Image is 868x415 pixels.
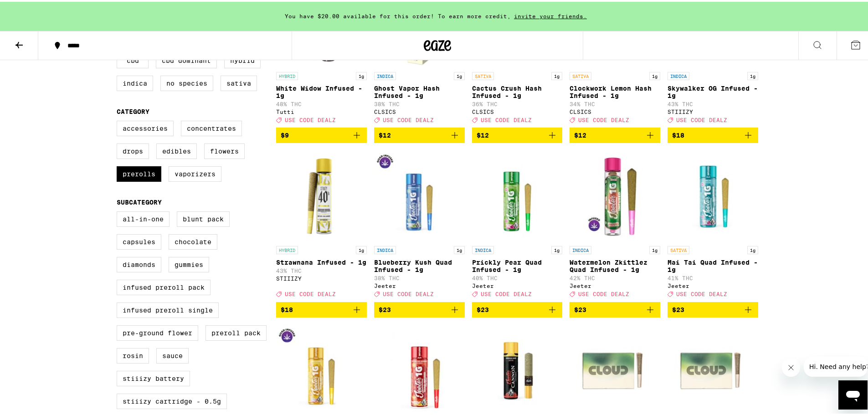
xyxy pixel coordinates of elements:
[472,149,563,240] img: Jeeter - Prickly Pear Quad Infused - 1g
[551,244,562,252] p: 1g
[276,99,367,105] p: 48% THC
[276,126,367,141] button: Add to bag
[281,130,289,137] span: $9
[281,304,293,312] span: $18
[276,300,367,316] button: Add to bag
[838,379,868,408] iframe: Button to launch messaging window
[747,244,758,252] p: 1g
[570,257,660,272] p: Watermelon Zkittlez Quad Infused - 1g
[285,11,511,17] span: You have $20.00 available for this order! To earn more credit,
[454,70,465,78] p: 1g
[177,210,230,225] label: Blunt Pack
[570,273,660,279] p: 42% THC
[276,149,367,240] img: STIIIZY - Strawnana Infused - 1g
[570,323,660,414] img: Cloud - Cherry Blossom 10-Pack - 3.5g
[117,255,161,271] label: Diamonds
[649,244,660,252] p: 1g
[169,164,221,180] label: Vaporizers
[374,99,465,105] p: 38% THC
[668,149,758,240] img: Jeeter - Mai Tai Quad Infused - 1g
[472,70,494,78] p: SATIVA
[117,119,174,134] label: Accessories
[672,304,684,312] span: $23
[782,357,800,375] iframe: Close message
[668,83,758,97] p: Skywalker OG Infused - 1g
[205,323,267,339] label: Preroll Pack
[472,281,563,287] div: Jeeter
[276,323,367,414] img: Jeeter - Maui Wowie Quad Infused - 1g
[276,274,367,280] div: STIIIZY
[668,257,758,272] p: Mai Tai Quad Infused - 1g
[472,273,563,279] p: 40% THC
[472,257,563,272] p: Prickly Pear Quad Infused - 1g
[477,130,489,137] span: $12
[374,323,465,414] img: Jeeter - Apples and Bananas Quad Infused - 1g
[374,107,465,113] div: CLSICS
[374,244,396,252] p: INDICA
[481,115,532,121] span: USE CODE DEALZ
[668,107,758,113] div: STIIIZY
[649,70,660,78] p: 1g
[676,115,727,121] span: USE CODE DEALZ
[570,149,660,240] img: Jeeter - Watermelon Zkittlez Quad Infused - 1g
[574,304,586,312] span: $23
[160,74,213,89] label: No Species
[117,210,169,225] label: All-In-One
[472,149,563,300] a: Open page for Prickly Pear Quad Infused - 1g from Jeeter
[117,51,149,67] label: CBD
[668,300,758,316] button: Add to bag
[156,142,197,157] label: Edibles
[668,70,689,78] p: INDICA
[117,301,219,316] label: Infused Preroll Single
[574,130,586,137] span: $12
[356,70,367,78] p: 1g
[668,323,758,414] img: Cloud - Northern Lights 10-Pack - 3.5g
[672,130,684,137] span: $18
[472,83,563,97] p: Cactus Crush Hash Infused - 1g
[221,74,257,89] label: Sativa
[570,83,660,97] p: Clockwork Lemon Hash Infused - 1g
[472,126,563,141] button: Add to bag
[570,149,660,300] a: Open page for Watermelon Zkittlez Quad Infused - 1g from Jeeter
[276,149,367,300] a: Open page for Strawnana Infused - 1g from STIIIZY
[379,304,391,312] span: $23
[117,142,149,157] label: Drops
[374,70,396,78] p: INDICA
[169,232,217,248] label: Chocolate
[472,323,563,414] img: Jeeter - Baby Cannon: Amnesia Haze Infused - 1.3g
[570,244,591,252] p: INDICA
[117,74,153,89] label: Indica
[374,300,465,316] button: Add to bag
[570,70,591,78] p: SATIVA
[374,149,465,240] img: Jeeter - Blueberry Kush Quad Infused - 1g
[668,281,758,287] div: Jeeter
[204,142,245,157] label: Flowers
[668,126,758,141] button: Add to bag
[570,126,660,141] button: Add to bag
[747,70,758,78] p: 1g
[676,290,727,296] span: USE CODE DEALZ
[117,232,161,248] label: Capsules
[276,107,367,113] div: Tutti
[285,290,336,296] span: USE CODE DEALZ
[472,99,563,105] p: 36% THC
[511,11,590,17] span: invite your friends.
[472,300,563,316] button: Add to bag
[570,107,660,113] div: CLSICS
[285,115,336,121] span: USE CODE DEALZ
[5,6,66,14] span: Hi. Need any help?
[804,355,868,375] iframe: Message from company
[356,244,367,252] p: 1g
[383,115,434,121] span: USE CODE DEALZ
[374,257,465,272] p: Blueberry Kush Quad Infused - 1g
[276,266,367,272] p: 43% THC
[374,83,465,97] p: Ghost Vapor Hash Infused - 1g
[276,83,367,97] p: White Widow Infused - 1g
[383,290,434,296] span: USE CODE DEALZ
[117,346,149,362] label: Rosin
[454,244,465,252] p: 1g
[668,99,758,105] p: 43% THC
[668,244,689,252] p: SATIVA
[570,281,660,287] div: Jeeter
[551,70,562,78] p: 1g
